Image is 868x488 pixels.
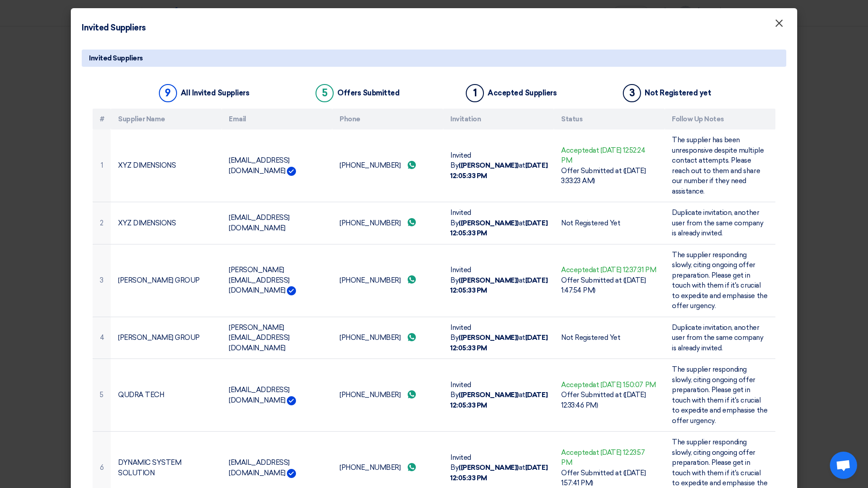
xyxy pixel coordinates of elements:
span: The supplier has been unresponsive despite multiple contact attempts. Please reach out to them an... [672,136,764,195]
td: [EMAIL_ADDRESS][DOMAIN_NAME] [222,359,332,432]
td: [PERSON_NAME] GROUP [111,317,222,359]
div: Accepted Suppliers [488,89,557,97]
td: [PHONE_NUMBER] [332,244,443,317]
span: at [DATE] 12:23:57 PM [561,448,645,467]
td: XYZ DIMENSIONS [111,202,222,244]
div: 1 [466,84,484,102]
span: × [774,16,784,35]
td: [PHONE_NUMBER] [332,317,443,359]
b: [DATE] 12:05:33 PM [450,463,547,482]
th: Email [222,109,332,130]
td: [PHONE_NUMBER] [332,202,443,244]
span: Invited By at [450,381,547,409]
th: Invitation [443,109,554,130]
td: 4 [93,317,111,359]
div: 5 [316,84,334,102]
b: ([PERSON_NAME]) [459,391,519,399]
td: 2 [93,202,111,244]
span: Invited By at [450,453,547,482]
div: Not Registered Yet [561,218,657,229]
h4: Invited Suppliers [82,22,146,34]
div: Offer Submitted at ([DATE] 1:47:54 PM) [561,275,657,296]
td: [PERSON_NAME][EMAIL_ADDRESS][DOMAIN_NAME] [222,317,332,359]
span: at [DATE] 12:37:31 PM [592,266,656,274]
div: Not Registered yet [645,89,711,97]
img: Verified Account [287,167,296,176]
div: All Invited Suppliers [181,89,250,97]
div: Accepted [561,145,657,166]
span: at [DATE] 1:50:07 PM [592,381,656,389]
td: XYZ DIMENSIONS [111,129,222,202]
span: Invited Suppliers [89,53,143,63]
b: [DATE] 12:05:33 PM [450,161,547,180]
td: [PERSON_NAME] GROUP [111,244,222,317]
td: QUDRA TECH [111,359,222,432]
td: 5 [93,359,111,432]
div: Offer Submitted at ([DATE] 3:33:23 AM) [561,166,657,186]
b: [DATE] 12:05:33 PM [450,334,547,352]
td: 1 [93,129,111,202]
th: Supplier Name [111,109,222,130]
img: Verified Account [287,286,296,295]
td: [PERSON_NAME][EMAIL_ADDRESS][DOMAIN_NAME] [222,244,332,317]
b: [DATE] 12:05:33 PM [450,391,547,409]
button: Close [767,15,791,33]
th: Follow Up Notes [665,109,775,130]
span: Invited By at [450,324,547,352]
b: ([PERSON_NAME]) [459,463,519,472]
span: Invited By at [450,209,547,237]
div: Offer Submitted at ([DATE] 12:33:46 PM) [561,390,657,410]
b: ([PERSON_NAME]) [459,334,519,342]
span: at [DATE] 12:52:24 PM [561,146,646,165]
b: ([PERSON_NAME]) [459,161,519,169]
div: Not Registered Yet [561,333,657,343]
span: Duplicate invitation, another user from the same company is already invited. [672,209,764,237]
div: Accepted [561,448,657,468]
td: [EMAIL_ADDRESS][DOMAIN_NAME] [222,129,332,202]
div: Accepted [561,380,657,390]
b: ([PERSON_NAME]) [459,276,519,284]
td: [EMAIL_ADDRESS][DOMAIN_NAME] [222,202,332,244]
td: 3 [93,244,111,317]
div: Accepted [561,265,657,275]
div: 3 [623,84,641,102]
a: Open chat [830,452,857,479]
span: The supplier responding slowly, citing ongoing offer preparation. Please get in touch with them i... [672,251,767,310]
span: Invited By at [450,266,547,294]
img: Verified Account [287,396,296,405]
div: Offers Submitted [337,89,399,97]
img: Verified Account [287,469,296,478]
div: 9 [159,84,177,102]
th: # [93,109,111,130]
td: [PHONE_NUMBER] [332,129,443,202]
th: Phone [332,109,443,130]
span: The supplier responding slowly, citing ongoing offer preparation. Please get in touch with them i... [672,365,767,425]
span: Invited By at [450,151,547,180]
span: Duplicate invitation, another user from the same company is already invited. [672,324,764,352]
th: Status [554,109,665,130]
td: [PHONE_NUMBER] [332,359,443,432]
b: ([PERSON_NAME]) [459,219,519,227]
